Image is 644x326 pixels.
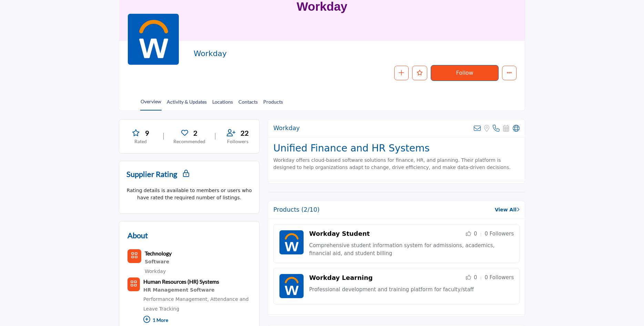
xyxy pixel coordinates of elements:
p: Comprehensive student information system for admissions, academics, financial aid, and student bi... [309,242,514,257]
b: Human Resources (HR) Systems [143,278,219,285]
p: Recommended [173,138,205,145]
span: 0 [474,231,477,237]
a: Workday [145,269,166,274]
h2: About [127,230,148,241]
div: Precision tools tailored for the educational sector, ensuring effective staffing, payroll, and be... [143,286,251,295]
p: Workday offers cloud-based software solutions for finance, HR, and planning. Their platform is de... [273,157,520,171]
span: 9 [145,128,149,138]
a: Contacts [238,98,258,110]
h2: Workday [194,49,383,58]
a: Human Resources (HR) Systems [143,279,219,285]
a: HR Management Software [143,286,251,295]
h2: Supplier Rating [126,168,177,180]
b: Technology [145,250,172,256]
a: Workday Student [309,230,370,237]
button: Follow [431,65,499,81]
span: 22 [241,128,249,138]
a: Software [145,257,172,266]
p: Professional development and training platform for faculty/staff [309,286,514,294]
p: Followers [225,138,251,145]
a: Overview [140,98,162,111]
a: Performance Management, [143,296,209,302]
p: Rated [127,138,154,145]
button: Category Icon [127,249,141,263]
h2: Workday [273,125,300,132]
span: 2 [193,128,197,138]
h2: Unified Finance and HR Systems [273,143,520,154]
a: Products [263,98,283,110]
a: Locations [212,98,233,110]
a: Workday Learning [309,274,372,281]
span: 0 Followers [484,274,514,281]
a: View All [495,206,520,213]
a: Activity & Updates [166,98,207,110]
button: Category Icon [127,277,140,291]
button: Like [412,66,427,80]
button: More details [502,66,517,80]
p: Rating details is available to members or users who have rated the required number of listings. [126,187,252,201]
span: 0 [474,274,477,281]
img: Product Logo [279,230,304,255]
h2: Products (2/10) [273,206,319,213]
span: 0 Followers [484,231,514,237]
div: Software solutions [145,257,172,266]
a: Technology [145,251,172,256]
img: Product Logo [279,274,304,298]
